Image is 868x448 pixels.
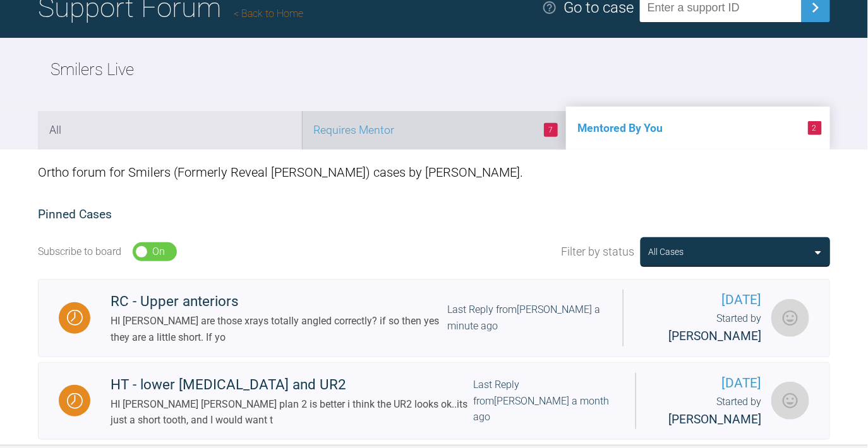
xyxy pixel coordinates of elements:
[771,299,809,337] img: Rosheen Patel
[67,310,83,326] img: Waiting
[51,57,134,83] h2: Smilers Live
[808,121,822,135] span: 2
[668,329,761,343] span: [PERSON_NAME]
[38,111,302,150] li: All
[234,8,303,20] a: Back to Home
[111,290,447,313] div: RC - Upper anteriors
[474,377,616,425] div: Last Reply from [PERSON_NAME] a month ago
[644,310,761,346] div: Started by
[38,362,830,440] a: WaitingHT - lower [MEDICAL_DATA] and UR2HI [PERSON_NAME] [PERSON_NAME] plan 2 is better i think t...
[656,394,761,429] div: Started by
[38,244,121,260] div: Subscribe to board
[447,302,603,334] div: Last Reply from [PERSON_NAME] a minute ago
[771,382,809,420] img: Ann-Marie Howells
[38,205,830,225] h2: Pinned Cases
[302,111,566,150] li: Requires Mentor
[668,412,761,427] span: [PERSON_NAME]
[67,393,83,409] img: Waiting
[111,374,474,396] div: HT - lower [MEDICAL_DATA] and UR2
[656,373,761,394] span: [DATE]
[544,123,558,137] span: 7
[561,243,634,261] span: Filter by status
[38,150,830,195] div: Ortho forum for Smilers (Formerly Reveal [PERSON_NAME]) cases by [PERSON_NAME].
[38,279,830,357] a: WaitingRC - Upper anteriorsHI [PERSON_NAME] are those xrays totally angled correctly? if so then ...
[111,313,447,345] div: HI [PERSON_NAME] are those xrays totally angled correctly? if so then yes they are a little short...
[111,396,474,428] div: HI [PERSON_NAME] [PERSON_NAME] plan 2 is better i think the UR2 looks ok..its just a short tooth,...
[153,244,166,260] div: On
[566,107,830,150] li: Mentored By You
[648,245,684,259] div: All Cases
[644,290,761,310] span: [DATE]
